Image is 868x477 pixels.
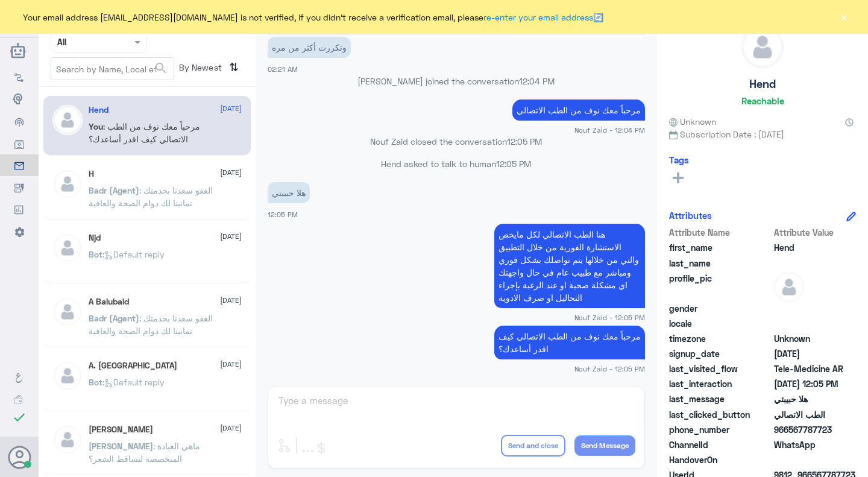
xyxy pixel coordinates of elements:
span: Unknown [774,332,861,345]
span: HandoverOn [669,453,772,466]
span: timezone [669,332,772,345]
span: الطب الاتصالي [774,408,861,421]
p: 1/9/2025, 12:05 PM [268,182,310,203]
h5: A Balubaid [89,297,129,307]
span: Attribute Name [669,226,772,239]
h6: Attributes [669,210,712,221]
span: : Default reply [102,249,165,259]
span: Bot [89,377,102,387]
button: Avatar [8,446,31,469]
img: defaultAdmin.png [52,105,83,135]
span: 12:04 PM [519,76,555,86]
span: last_clicked_button [669,408,772,421]
span: profile_pic [669,272,772,300]
span: Unknown [669,115,716,128]
p: 1/9/2025, 2:21 AM [268,37,351,58]
h6: Tags [669,154,689,165]
span: [PERSON_NAME] [89,441,153,451]
img: defaultAdmin.png [774,272,804,302]
span: search [154,61,168,75]
p: 1/9/2025, 12:04 PM [512,100,645,121]
i: check [12,410,27,425]
span: null [774,317,861,330]
span: هلا حبيبتي [774,393,861,405]
span: [DATE] [220,103,242,114]
span: 2 [774,438,861,451]
span: Nouf Zaid - 12:05 PM [574,364,645,374]
p: 1/9/2025, 12:05 PM [494,326,645,359]
button: Send and close [501,435,565,456]
span: : العفو سعدنا بخدمتك تمانينا لك دوام الصحة والعافية [89,313,213,336]
span: [DATE] [220,167,242,178]
span: You [89,121,103,131]
span: phone_number [669,423,772,436]
p: 1/9/2025, 12:05 PM [494,224,645,308]
span: : Default reply [102,377,165,387]
span: Nouf Zaid - 12:05 PM [574,312,645,323]
span: By Newest [174,57,225,81]
span: [DATE] [220,295,242,306]
button: Send Message [574,435,635,456]
button: search [154,58,168,78]
span: first_name [669,241,772,254]
span: 2025-08-31T23:12:47.603Z [774,347,861,360]
h5: Hend [89,105,108,115]
h6: Reachable [741,95,784,106]
a: re-enter your email address [483,12,593,22]
span: null [774,453,861,466]
img: defaultAdmin.png [52,297,83,327]
img: defaultAdmin.png [52,425,83,455]
span: signup_date [669,347,772,360]
span: Tele-Medicine AR [774,362,861,375]
span: Hend [774,241,861,254]
span: Badr (Agent) [89,313,139,323]
span: 12:05 PM [507,136,542,147]
span: [DATE] [220,359,242,370]
span: last_message [669,393,772,405]
span: : مرحباً معك نوف من الطب الاتصالي كيف اقدر أساعدك؟ [89,121,200,144]
p: [PERSON_NAME] joined the conversation [268,75,645,87]
i: ⇅ [229,57,239,77]
span: 12:05 PM [496,159,531,169]
span: Bot [89,249,102,259]
span: Your email address [EMAIL_ADDRESS][DOMAIN_NAME] is not verified, if you didn't receive a verifica... [23,11,603,24]
span: null [774,302,861,315]
img: defaultAdmin.png [52,361,83,391]
span: [DATE] [220,231,242,242]
img: defaultAdmin.png [52,233,83,263]
span: 966567787723 [774,423,861,436]
span: : العفو سعدنا بخدمتك تمانينا لك دوام الصحة والعافية [89,185,213,208]
h5: Njd [89,233,101,243]
span: locale [669,317,772,330]
h5: عبدالرحمن بن عبدالله [89,425,153,435]
span: Subscription Date : [DATE] [669,128,856,141]
input: Search by Name, Local etc… [51,58,174,80]
span: last_visited_flow [669,362,772,375]
span: Nouf Zaid - 12:04 PM [574,125,645,135]
button: × [838,11,850,23]
span: 2025-09-01T09:05:01.877Z [774,377,861,390]
span: 02:21 AM [268,65,298,73]
p: Hend asked to talk to human [268,157,645,170]
span: [DATE] [220,423,242,434]
span: Attribute Value [774,226,861,239]
h5: Hend [749,77,776,91]
span: Badr (Agent) [89,185,139,195]
h5: A. Turki [89,361,177,371]
img: defaultAdmin.png [742,27,783,68]
p: Nouf Zaid closed the conversation [268,135,645,148]
span: ChannelId [669,438,772,451]
h5: H [89,169,94,179]
span: gender [669,302,772,315]
img: defaultAdmin.png [52,169,83,199]
span: 12:05 PM [268,210,298,218]
span: last_name [669,257,772,270]
span: last_interaction [669,377,772,390]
